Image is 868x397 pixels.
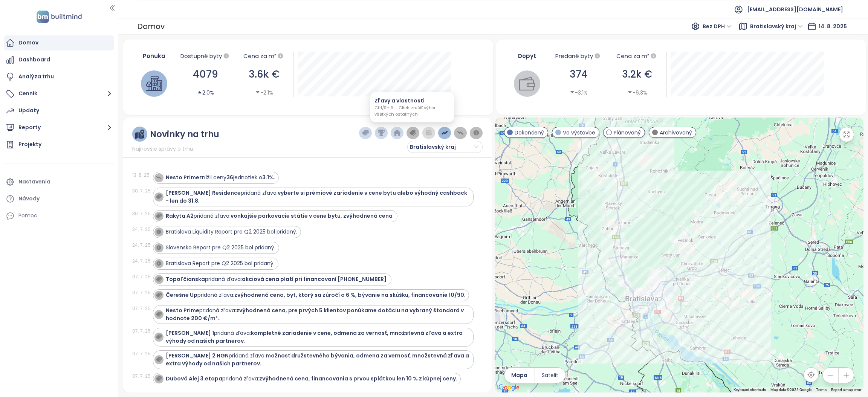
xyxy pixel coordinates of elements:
div: pridaná zľava: . [166,291,465,299]
img: icon [156,376,161,381]
a: Dashboard [4,52,114,67]
strong: Topoľčianska [166,275,205,283]
strong: Čerešne Up [166,291,197,299]
img: icon [156,261,161,266]
strong: Nesto Prime [166,307,199,314]
img: ruler [135,130,144,139]
div: 07. 7. 25 [132,373,151,380]
strong: vyberte si prémiové zariadenie v cene bytu alebo výhodný cashback - len do 31.8 [166,189,467,205]
span: Mapa [511,371,527,379]
span: caret-down [570,90,575,95]
div: pridaná zľava: . [166,307,470,322]
strong: vonkajšie parkovacie státie v cene bytu, zvýhodnená cena [231,212,393,220]
div: 4079 [180,67,231,82]
a: Open this area in Google Maps (opens a new window) [497,383,521,392]
span: Bratislava Liquidity Report pre Q2 2025 bol pridaný. [166,228,297,235]
span: Archivovaný [660,128,692,137]
span: caret-down [627,90,633,95]
strong: [PERSON_NAME] 1 [166,329,214,337]
img: wallet-dark-grey.png [425,130,432,136]
img: icon [156,175,161,180]
div: Dostupné byty [180,52,231,61]
strong: Nesto Prime [166,174,199,181]
div: 30. 7. 25 [132,188,151,194]
strong: zvýhodnená cena, financovania s prvou splátkou len 10 % z kúpnej ceny [259,375,456,382]
div: 07. 7. 25 [132,305,151,312]
div: Cena za m² [612,52,663,61]
button: Keyboard shortcuts [734,387,766,392]
div: Dashboard [18,55,50,64]
img: icon [156,334,161,339]
img: wallet [519,76,535,92]
div: -2.1% [255,89,273,97]
div: pridaná zľava: . [166,329,470,345]
img: trophy-dark-blue.png [378,130,385,136]
img: house [146,76,162,92]
img: home-dark-blue.png [394,130,400,136]
div: pridaná zľava: . [166,189,470,205]
div: Nastavenia [18,177,50,186]
img: logo [34,9,84,24]
div: Ponuka [136,52,173,60]
button: Satelit [535,368,565,383]
a: Analýza trhu [4,69,114,84]
div: pridaná zľava: . [166,352,470,368]
strong: kompletné zariadenie v cene, odmena za vernosť, množstevná zľava a extra výhody od našich partnerov [166,329,463,345]
strong: [PERSON_NAME] Residence [166,189,241,197]
span: Dokončený [515,128,544,137]
span: Plánovaný [614,128,641,137]
img: icon [156,194,161,199]
div: 24. 7. 25 [132,226,151,233]
div: Pomoc [4,208,114,223]
strong: [PERSON_NAME] 2 HGN [166,352,229,359]
div: Domov [137,20,165,33]
span: caret-up [197,90,202,95]
button: Cenník [4,86,114,101]
a: Projekty [4,137,114,152]
div: Projekty [18,140,41,149]
strong: Rakyta A2 [166,212,194,220]
div: 374 [553,67,604,82]
div: 2.0% [197,89,214,97]
img: price-decreases.png [457,130,464,136]
div: 07. 7. 25 [132,273,151,280]
img: price-tag-dark-blue.png [362,130,369,136]
img: price-increases.png [441,130,448,136]
div: -3.1% [570,89,588,97]
span: Ctrl/Shift + Click: zrušiť výber všetkých ostatných [374,105,450,118]
div: 07. 7. 25 [132,328,151,334]
div: Cena za m² [243,52,276,61]
span: Bratislavský kraj [750,21,803,32]
span: Map data ©2025 Google [770,388,811,392]
div: znížil ceny jednotiek o . [166,174,275,182]
span: caret-down [255,90,260,95]
strong: 3.1% [262,174,274,181]
img: Google [497,383,521,392]
div: Novinky na trhu [150,130,219,139]
img: icon [156,213,161,218]
span: Vo výstavbe [563,128,595,137]
div: pridaná zľava: . [166,275,388,283]
div: Domov [18,38,38,47]
img: icon [156,292,161,298]
strong: zvýhodnená cena, pre prvých 5 klientov ponúkame dotáciu na vybraný štandard v hodnote 200 €/m². [166,307,464,322]
div: Predané byty [553,52,604,61]
strong: možnosť družstevného bývania, odmena za vernosť, množstevná zľava a extra výhody od našich partnerov [166,352,469,367]
a: Terms [816,388,827,392]
img: icon [156,357,161,362]
div: Návody [18,194,40,203]
div: pridaná zľava: . [166,375,457,383]
span: 14. 8. 2025 [819,23,847,30]
div: Dopyt [509,52,546,60]
strong: Dubová Alej 3.etapa [166,375,222,382]
a: Návody [4,191,114,206]
div: Pomoc [18,211,37,220]
a: Report a map error [831,388,861,392]
span: Zľavy a vlastnosti [374,96,450,105]
img: icon [156,245,161,250]
strong: zvýhodnená cena, byt, ktorý sa zúročí o 6 %, bývanie na skúšku, financovanie 10/90 [234,291,464,299]
img: icon [156,229,161,234]
span: Bratislava Report pre Q2 2025 bol pridaný. [166,260,275,267]
span: [EMAIL_ADDRESS][DOMAIN_NAME] [747,0,843,18]
div: 13. 8. 25 [132,172,151,179]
